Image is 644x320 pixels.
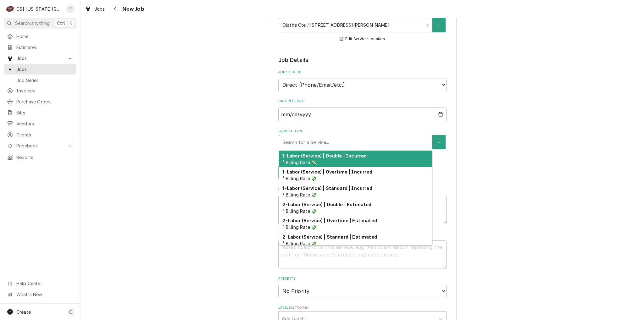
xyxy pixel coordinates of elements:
span: Help Center [16,280,73,287]
span: ² Billing Rate 💸 [282,160,317,165]
span: ² Billing Rate 💸 [282,241,317,246]
a: Estimates [4,42,76,52]
span: New Job [120,5,144,13]
span: Job Series [16,77,73,84]
a: Go to Pricebook [4,141,76,151]
a: Invoices [4,86,76,96]
svg: Create New Service [437,140,441,145]
a: Go to Jobs [4,53,76,63]
span: ² Billing Rate 💸 [282,224,317,230]
a: Vendors [4,119,76,129]
strong: 1-Labor (Service) | Standard | Incurred [282,185,372,191]
label: Date Received [278,99,447,104]
a: Reports [4,152,76,163]
div: Date Received [278,99,447,121]
div: CSI Kansas City's Avatar [6,4,14,13]
div: Reason For Call [278,187,447,224]
a: Jobs [82,4,108,14]
span: Home [16,33,73,40]
svg: Create New Location [437,23,441,27]
button: Navigate back [110,4,120,14]
span: Bills [16,109,73,116]
div: C [6,4,14,13]
strong: 1-Labor (Service) | Overtime | Incurred [282,169,372,174]
div: CSI [US_STATE][GEOGRAPHIC_DATA] [16,6,63,12]
span: ² Billing Rate 💸 [282,176,317,181]
div: Service Type [278,129,447,149]
legend: Job Details [278,56,447,64]
span: Estimates [16,44,73,51]
span: Jobs [16,66,73,73]
label: Priority [278,276,447,281]
label: Technician Instructions [278,232,447,237]
div: PP [66,4,75,13]
div: Technician Instructions [278,232,447,268]
button: Create New Location [432,18,446,32]
span: Pricebook [16,142,64,149]
label: Job Type [278,157,447,162]
a: Go to Help Center [4,278,76,289]
a: Purchase Orders [4,97,76,107]
a: Jobs [4,64,76,74]
label: Reason For Call [278,187,447,192]
span: Purchase Orders [16,98,73,105]
span: Clients [16,131,73,138]
span: Invoices [16,87,73,94]
label: Job Source [278,70,447,75]
strong: 2-Labor (Service) | Double | Estimated [282,202,371,207]
span: Create [16,309,31,315]
a: Job Series [4,75,76,86]
div: Priority [278,276,447,297]
div: Service Location [278,12,447,43]
strong: 1-Labor (Service) | Double | Incurred [282,153,367,158]
span: Reports [16,154,73,161]
button: Create New Service [432,135,446,149]
span: ( optional ) [291,306,308,309]
span: Search anything [15,20,50,26]
button: Edit Service Location [339,35,386,43]
span: ² Billing Rate 💸 [282,208,317,214]
span: Jobs [94,6,105,12]
div: Philip Potter's Avatar [66,4,75,13]
span: ² Billing Rate 💸 [282,192,317,197]
input: yyyy-mm-dd [278,108,447,121]
span: C [69,309,72,315]
a: Bills [4,108,76,118]
a: Home [4,31,76,41]
span: Jobs [16,55,64,62]
label: Service Type [278,129,447,134]
span: What's New [16,291,73,298]
span: Vendors [16,120,73,127]
span: Ctrl [57,20,65,26]
a: Clients [4,130,76,140]
div: Job Source [278,70,447,91]
a: Go to What's New [4,289,76,300]
span: K [69,20,72,26]
strong: 2-Labor (Service) | Overtime | Estimated [282,218,377,223]
strong: 2-Labor (Service) | Standard | Estimated [282,234,377,240]
div: Job Type [278,157,447,179]
label: Labels [278,305,447,310]
button: Search anythingCtrlK [4,18,76,29]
